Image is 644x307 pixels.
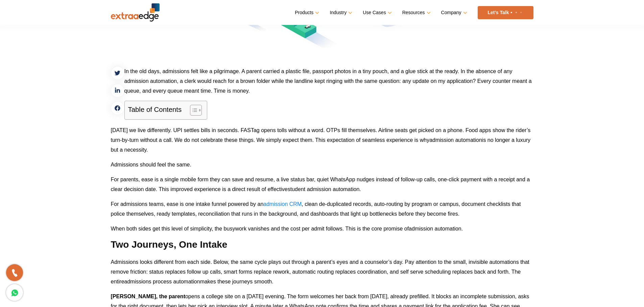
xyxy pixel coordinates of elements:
[124,68,532,94] span: In the old days, admissions felt like a pilgrimage. A parent carried a plastic file, passport pho...
[111,257,533,286] p: admissions process automation
[111,177,530,192] span: For parents, ease is a single mobile form they can save and resume, a live status bar, quiet What...
[111,125,533,155] p: admission automation
[111,127,531,143] span: [DATE] we live differently. UPI settles bills in seconds. FASTag opens tolls without a word. OTPs...
[185,104,200,116] a: Toggle Table of Content
[402,8,429,18] a: Resources
[295,8,318,18] a: Products
[111,226,409,232] span: When both sides get this level of simplicity, the busywork vanishes and the cost per admit follow...
[200,279,273,284] span: makes these journeys smooth.
[128,105,182,113] p: Table of Contents
[478,6,533,19] a: Let’s Talk
[111,294,185,299] b: [PERSON_NAME], the parent
[359,186,361,192] span: .
[111,175,533,194] p: student admission automation
[111,162,191,167] span: Admissions should feel the same.
[111,259,529,284] span: Admissions looks different from each side. Below, the same cycle plays out through a parent’s eye...
[111,66,124,80] a: twitter
[263,201,302,207] a: admission CRM
[111,201,264,207] span: For admissions teams, ease is one intake funnel powered by an
[111,201,521,217] span: , clean de-duplicated records, auto-routing by program or campus, document checklists that police...
[111,224,533,234] p: admission automation
[461,226,463,232] span: .
[111,101,124,115] a: facebook
[111,239,533,250] h2: Two Journeys, One Intake
[363,8,390,18] a: Use Cases
[441,8,466,18] a: Company
[111,137,531,153] span: is no longer a luxury but a necessity.
[111,84,124,97] a: linkedin
[330,8,351,18] a: Industry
